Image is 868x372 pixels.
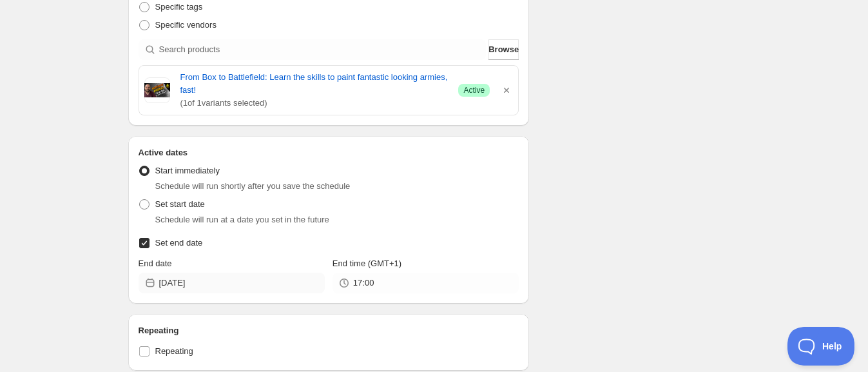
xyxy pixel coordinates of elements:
[155,20,217,30] span: Specific vendors
[180,71,448,97] a: From Box to Battlefield: Learn the skills to paint fantastic looking armies, fast!
[155,2,203,12] span: Specific tags
[488,39,519,60] button: Browse
[139,146,519,159] h2: Active dates
[488,43,519,56] span: Browse
[180,97,448,110] span: ( 1 of 1 variants selected)
[155,181,351,191] span: Schedule will run shortly after you save the schedule
[463,85,485,95] span: Active
[159,39,487,60] input: Search products
[787,327,855,366] iframe: Toggle Customer Support
[155,238,203,248] span: Set end date
[155,346,193,356] span: Repeating
[139,324,519,337] h2: Repeating
[155,199,205,209] span: Set start date
[155,215,329,224] span: Schedule will run at a date you set in the future
[139,259,172,268] span: End date
[155,166,220,175] span: Start immediately
[333,259,401,268] span: End time (GMT+1)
